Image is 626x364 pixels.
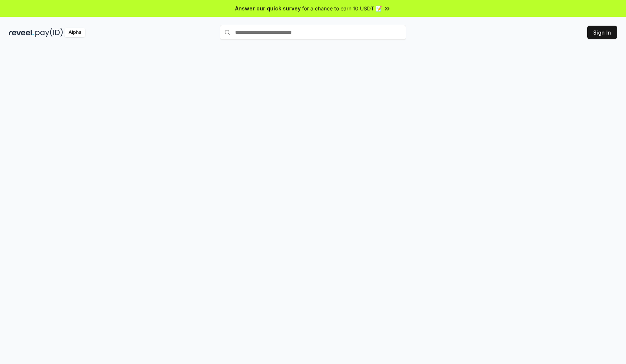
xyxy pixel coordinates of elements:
[35,28,63,37] img: pay_id
[235,4,301,12] span: Answer our quick survey
[587,26,617,39] button: Sign In
[302,4,382,12] span: for a chance to earn 10 USDT 📝
[9,28,34,37] img: reveel_dark
[64,28,85,37] div: Alpha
